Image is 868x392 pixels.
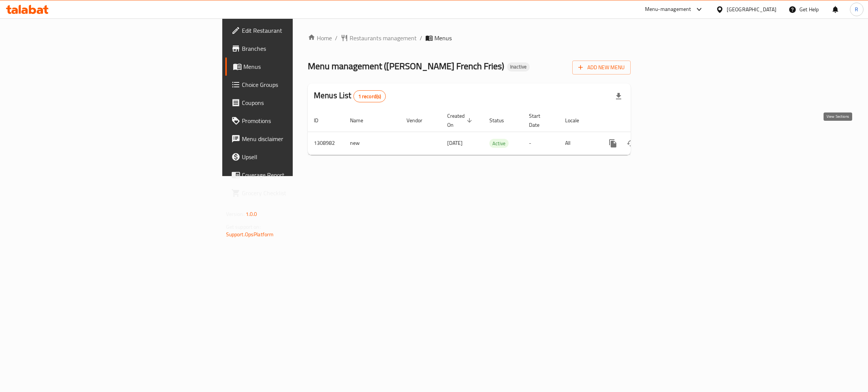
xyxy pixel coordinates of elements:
[246,209,257,219] span: 1.0.0
[242,98,361,107] span: Coupons
[225,21,367,40] a: Edit Restaurant
[420,33,422,43] li: /
[572,61,631,74] button: Add New Menu
[434,33,452,43] span: Menus
[350,33,417,43] span: Restaurants management
[242,116,361,125] span: Promotions
[727,5,776,14] div: [GEOGRAPHIC_DATA]
[242,152,361,161] span: Upsell
[489,139,509,148] div: Active
[523,132,559,155] td: -
[559,132,598,155] td: All
[242,170,361,179] span: Coverage Report
[565,116,589,125] span: Locale
[225,130,367,148] a: Menu disclaimer
[598,109,682,132] th: Actions
[610,87,628,105] div: Export file
[226,209,245,219] span: Version:
[507,62,530,71] div: Inactive
[489,116,514,125] span: Status
[604,134,622,152] button: more
[225,166,367,184] a: Coverage Report
[447,138,463,148] span: [DATE]
[225,76,367,94] a: Choice Groups
[645,5,691,14] div: Menu-management
[341,33,417,43] a: Restaurants management
[225,112,367,130] a: Promotions
[314,90,386,102] h2: Menus List
[225,184,367,202] a: Grocery Checklist
[308,33,631,43] nav: breadcrumb
[225,94,367,112] a: Coupons
[243,62,361,71] span: Menus
[242,80,361,89] span: Choice Groups
[507,64,530,70] span: Inactive
[226,229,274,239] a: Support.OpsPlatform
[225,40,367,58] a: Branches
[354,93,386,100] span: 1 record(s)
[314,116,328,125] span: ID
[578,63,625,72] span: Add New Menu
[308,58,504,74] span: Menu management ( [PERSON_NAME] French Fries )
[242,134,361,143] span: Menu disclaimer
[489,139,509,148] span: Active
[406,116,432,125] span: Vendor
[225,58,367,76] a: Menus
[242,188,361,198] span: Grocery Checklist
[350,116,373,125] span: Name
[226,222,261,232] span: Get support on:
[225,148,367,166] a: Upsell
[855,5,858,14] span: R
[344,132,400,155] td: new
[308,109,682,155] table: enhanced table
[529,111,550,129] span: Start Date
[353,90,386,102] div: Total records count
[242,44,361,53] span: Branches
[242,26,361,35] span: Edit Restaurant
[447,111,474,129] span: Created On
